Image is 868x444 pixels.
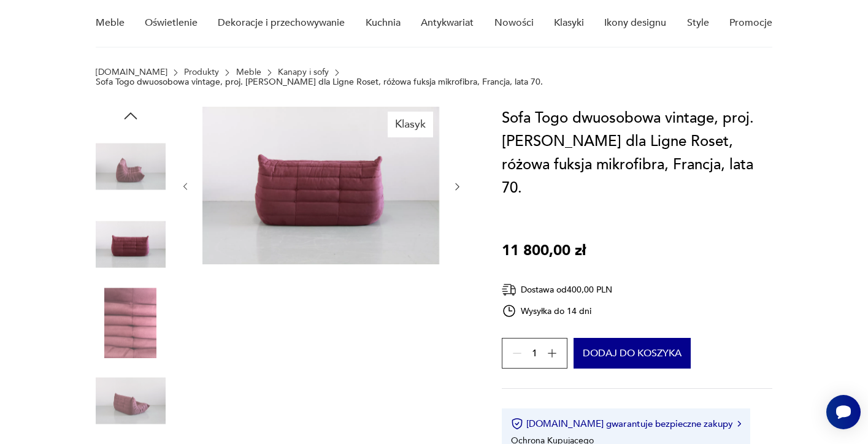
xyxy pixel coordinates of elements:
[96,67,167,77] a: [DOMAIN_NAME]
[737,421,741,427] img: Ikona strzałki w prawo
[388,112,433,137] div: Klasyk
[826,395,861,429] iframe: Smartsupp widget button
[502,239,586,262] p: 11 800,00 zł
[511,418,523,430] img: Ikona certyfikatu
[96,131,166,201] img: Zdjęcie produktu Sofa Togo dwuosobowa vintage, proj. M. Ducaroy dla Ligne Roset, różowa fuksja mi...
[502,304,613,318] div: Wysyłka do 14 dni
[96,366,166,436] img: Zdjęcie produktu Sofa Togo dwuosobowa vintage, proj. M. Ducaroy dla Ligne Roset, różowa fuksja mi...
[532,350,537,358] span: 1
[202,107,439,264] img: Zdjęcie produktu Sofa Togo dwuosobowa vintage, proj. M. Ducaroy dla Ligne Roset, różowa fuksja mi...
[184,67,219,77] a: Produkty
[236,67,261,77] a: Meble
[574,338,691,369] button: Dodaj do koszyka
[96,77,543,87] p: Sofa Togo dwuosobowa vintage, proj. [PERSON_NAME] dla Ligne Roset, różowa fuksja mikrofibra, Fran...
[502,282,517,297] img: Ikona dostawy
[278,67,329,77] a: Kanapy i sofy
[502,107,772,200] h1: Sofa Togo dwuosobowa vintage, proj. [PERSON_NAME] dla Ligne Roset, różowa fuksja mikrofibra, Fran...
[96,210,166,280] img: Zdjęcie produktu Sofa Togo dwuosobowa vintage, proj. M. Ducaroy dla Ligne Roset, różowa fuksja mi...
[96,288,166,358] img: Zdjęcie produktu Sofa Togo dwuosobowa vintage, proj. M. Ducaroy dla Ligne Roset, różowa fuksja mi...
[511,418,741,430] button: [DOMAIN_NAME] gwarantuje bezpieczne zakupy
[502,282,613,297] div: Dostawa od 400,00 PLN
